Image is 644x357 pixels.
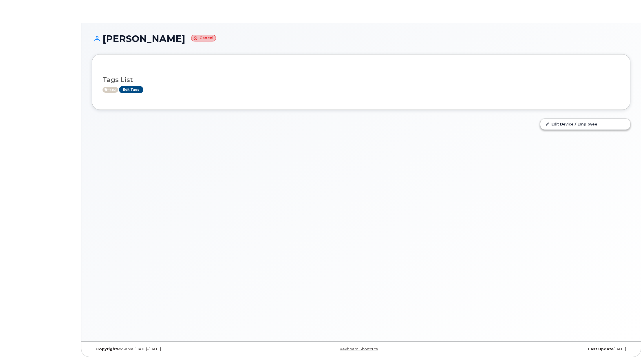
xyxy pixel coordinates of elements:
[103,76,620,83] h3: Tags List
[92,347,271,351] div: MyServe [DATE]–[DATE]
[340,347,378,351] a: Keyboard Shortcuts
[96,347,117,351] strong: Copyright
[119,86,143,93] a: Edit Tags
[191,35,216,41] small: Cancel
[451,347,630,351] div: [DATE]
[103,87,118,93] span: Active
[540,119,630,129] a: Edit Device / Employee
[588,347,614,351] strong: Last Update
[92,34,630,44] h1: [PERSON_NAME]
